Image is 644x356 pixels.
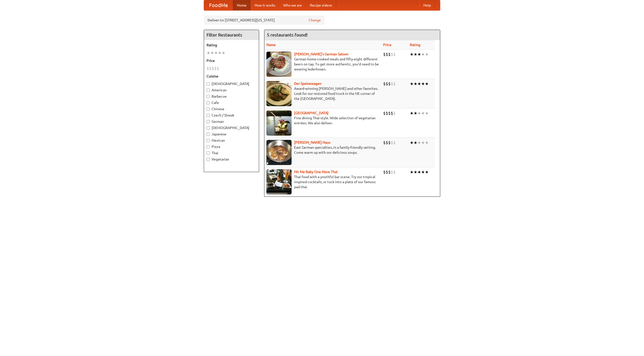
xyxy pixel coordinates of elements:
li: $ [393,52,396,57]
a: Who we are [279,0,306,10]
li: $ [383,169,386,175]
label: American [207,88,256,93]
input: [DEMOGRAPHIC_DATA] [207,82,210,86]
a: FoodMe [204,0,233,10]
li: $ [393,140,396,145]
li: ★ [410,110,414,116]
img: satay.jpg [266,110,292,136]
img: speisewagen.jpg [266,81,292,106]
input: Vegetarian [207,158,210,161]
input: German [207,120,210,123]
li: $ [386,52,388,57]
label: Chinese [207,106,256,111]
li: $ [391,52,393,57]
input: Mexican [207,139,210,142]
li: ★ [421,169,425,175]
label: [DEMOGRAPHIC_DATA] [207,125,256,130]
li: $ [393,81,396,87]
li: $ [383,81,386,87]
li: ★ [414,169,417,175]
label: Mexican [207,138,256,143]
a: Der Speisewagen [294,82,321,86]
a: Price [383,43,391,47]
label: Vegetarian [207,157,256,162]
h5: Rating [207,43,256,48]
li: ★ [417,52,421,57]
li: $ [217,66,219,71]
h5: Price [207,58,256,63]
li: ★ [417,110,421,116]
h4: Filter Restaurants [204,30,259,40]
label: Barbecue [207,94,256,99]
li: $ [383,140,386,145]
li: ★ [417,140,421,145]
a: [PERSON_NAME]'s German Saloon [294,52,348,56]
li: ★ [218,50,222,56]
h5: Cuisine [207,74,256,79]
li: ★ [425,140,429,145]
li: ★ [417,169,421,175]
input: American [207,89,210,92]
input: Thai [207,151,210,155]
li: $ [393,110,396,116]
p: East German specialties, in a family-friendly setting. Come warm up with our delicious soups. [266,145,379,155]
img: esthers.jpg [266,52,292,77]
li: ★ [410,81,414,87]
img: babythai.jpg [266,169,292,194]
a: How it works [251,0,279,10]
li: ★ [214,50,218,56]
li: $ [386,110,388,116]
li: ★ [210,50,214,56]
li: $ [383,110,386,116]
p: Fine dining Thai-style. Wide selection of vegetarian entrées. We also deliver. [266,115,379,126]
img: kohlhaus.jpg [266,140,292,165]
a: Rating [410,43,420,47]
label: Pizza [207,144,256,149]
input: Japanese [207,133,210,136]
a: Home [233,0,251,10]
li: $ [388,52,391,57]
input: [DEMOGRAPHIC_DATA] [207,126,210,130]
li: $ [388,81,391,87]
li: $ [393,169,396,175]
li: $ [214,66,217,71]
a: Recipe videos [306,0,336,10]
label: Thai [207,150,256,155]
li: ★ [421,140,425,145]
li: $ [391,169,393,175]
li: $ [388,140,391,145]
li: $ [388,169,391,175]
li: $ [212,66,214,71]
label: Japanese [207,132,256,137]
li: $ [209,66,212,71]
li: $ [391,110,393,116]
li: ★ [421,110,425,116]
li: $ [391,81,393,87]
ng-pluralize: 5 restaurants found! [267,32,308,37]
li: ★ [414,52,417,57]
li: $ [383,52,386,57]
li: ★ [417,81,421,87]
b: [PERSON_NAME] Haus [294,140,330,144]
li: ★ [421,81,425,87]
p: Thai food with a youthful bar scene. Try our tropical inspired cocktails, or tuck into a plate of... [266,174,379,189]
label: German [207,119,256,124]
li: $ [207,66,209,71]
a: Hit Me Baby One More Thai [294,170,338,174]
li: ★ [425,110,429,116]
li: $ [386,169,388,175]
li: ★ [410,169,414,175]
li: ★ [414,140,417,145]
div: Deliver to: [STREET_ADDRESS][US_STATE] [204,16,325,25]
li: $ [388,110,391,116]
a: Change [309,18,321,23]
li: ★ [414,110,417,116]
b: [GEOGRAPHIC_DATA] [294,111,329,115]
input: Pizza [207,145,210,148]
li: ★ [421,52,425,57]
a: Help [419,0,435,10]
input: Czech / Slovak [207,114,210,117]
